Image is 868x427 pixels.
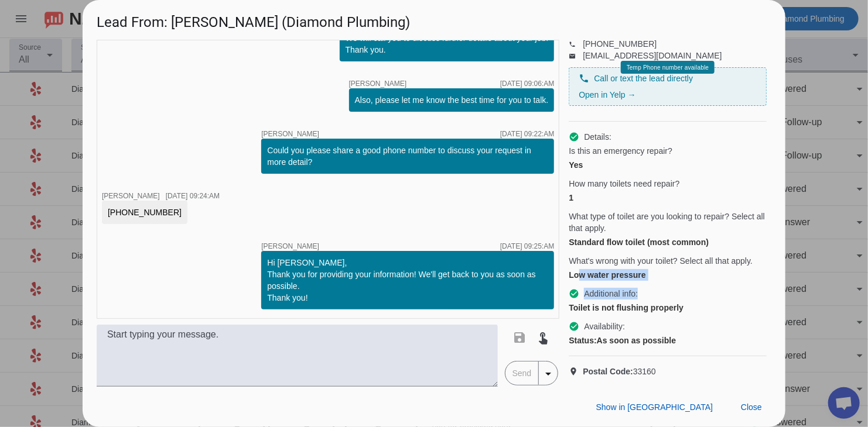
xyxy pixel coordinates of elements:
a: [PHONE_NUMBER] [583,39,657,49]
span: Show in [GEOGRAPHIC_DATA] [596,402,713,412]
span: Availability: [584,321,625,332]
mat-icon: touch_app [536,330,551,345]
div: 1 [569,192,767,204]
mat-icon: phone [569,41,583,47]
div: [DATE] 09:06:AM [500,80,554,87]
div: Could you please share a good phone number to discuss your request in more detail?​ [267,144,548,168]
a: Open in Yelp → [579,90,635,99]
span: Temp Phone number available [627,64,709,71]
button: Close [732,397,771,418]
span: Details: [584,131,611,143]
mat-icon: check_circle [569,132,579,142]
span: How many toilets need repair? [569,178,679,190]
div: Also, please let me know the best time for you to talk.​ [355,94,549,106]
mat-icon: arrow_drop_down [541,367,555,381]
div: [DATE] 09:24:AM [166,192,220,199]
button: Show in [GEOGRAPHIC_DATA] [587,397,722,418]
div: Yes [569,159,767,171]
span: [PERSON_NAME] [261,243,319,250]
span: What's wrong with your toilet? Select all that apply. [569,255,753,267]
strong: Status: [569,336,596,345]
div: Hi [PERSON_NAME], Thank you for providing your information! We'll get back to you as soon as poss... [267,257,548,304]
mat-icon: phone [579,73,589,84]
div: As soon as possible [569,335,767,346]
div: [DATE] 09:25:AM [500,243,554,250]
mat-icon: email [569,53,583,58]
strong: Postal Code: [583,367,633,376]
span: Is this an emergency repair? [569,145,672,157]
span: [PERSON_NAME] [349,80,407,87]
div: Low water pressure [569,269,767,281]
span: Additional info: [584,288,638,299]
div: Toilet is not flushing properly [569,302,767,314]
span: What type of toilet are you looking to repair? Select all that apply. [569,211,767,234]
a: [EMAIL_ADDRESS][DOMAIN_NAME] [583,51,722,60]
span: [PERSON_NAME] [102,192,160,200]
span: 33160 [583,366,656,377]
span: Call or text the lead directly [594,73,693,84]
span: [PERSON_NAME] [261,130,319,137]
span: Close [741,402,762,412]
mat-icon: location_on [569,367,583,376]
mat-icon: check_circle [569,321,579,332]
div: [DATE] 09:22:AM [500,130,554,137]
mat-icon: check_circle [569,288,579,299]
div: Standard flow toilet (most common) [569,236,767,248]
div: [PHONE_NUMBER] [108,206,182,218]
